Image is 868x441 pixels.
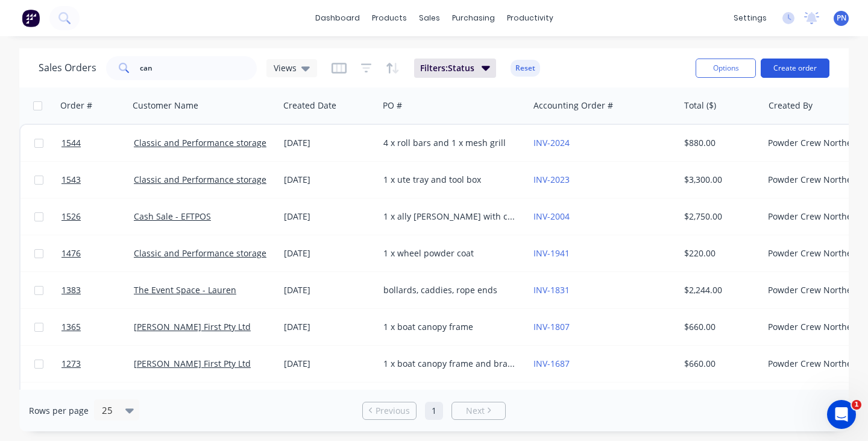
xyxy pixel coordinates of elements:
[383,358,517,370] div: 1 x boat canopy frame and bracket
[533,100,613,112] div: Accounting Order #
[533,284,570,296] a: INV-1831
[452,405,505,417] a: Next page
[761,59,829,78] button: Create order
[284,211,374,223] div: [DATE]
[383,100,402,112] div: PO #
[134,247,266,259] a: Classic and Performance storage
[134,174,266,185] a: Classic and Performance storage
[133,100,198,112] div: Customer Name
[383,284,517,296] div: bollards, caddies, rope ends
[684,358,755,370] div: $660.00
[366,9,413,27] div: products
[309,9,366,27] a: dashboard
[383,321,517,333] div: 1 x boat canopy frame
[533,174,570,185] a: INV-2023
[61,382,134,419] a: 1213
[134,284,236,296] a: The Event Space - Lauren
[511,60,540,77] button: Reset
[769,100,813,112] div: Created By
[837,13,846,24] span: PN
[684,321,755,333] div: $660.00
[466,405,485,417] span: Next
[446,9,501,27] div: purchasing
[284,137,374,149] div: [DATE]
[852,400,861,410] span: 1
[684,100,716,112] div: Total ($)
[376,405,410,417] span: Previous
[383,211,517,223] div: 1 x ally [PERSON_NAME] with canopy, guards and tool boxes
[425,402,443,420] a: Page 1 is your current page
[61,309,134,345] a: 1365
[283,100,336,112] div: Created Date
[533,211,570,222] a: INV-2004
[357,402,511,420] ul: Pagination
[22,9,40,27] img: Factory
[684,284,755,296] div: $2,244.00
[420,62,474,74] span: Filters: Status
[414,59,496,78] button: Filters:Status
[413,9,446,27] div: sales
[383,247,517,259] div: 1 x wheel powder coat
[533,247,570,259] a: INV-1941
[284,321,374,333] div: [DATE]
[61,125,134,161] a: 1544
[284,174,374,186] div: [DATE]
[61,272,134,308] a: 1383
[684,174,755,186] div: $3,300.00
[134,211,211,222] a: Cash Sale - EFTPOS
[29,405,89,417] span: Rows per page
[383,137,517,149] div: 4 x roll bars and 1 x mesh grill
[60,100,92,112] div: Order #
[61,247,81,259] span: 1476
[728,9,773,27] div: settings
[134,137,266,148] a: Classic and Performance storage
[284,247,374,259] div: [DATE]
[61,198,134,235] a: 1526
[284,284,374,296] div: [DATE]
[533,137,570,148] a: INV-2024
[363,405,416,417] a: Previous page
[61,358,81,370] span: 1273
[61,162,134,198] a: 1543
[61,137,81,149] span: 1544
[383,174,517,186] div: 1 x ute tray and tool box
[61,174,81,186] span: 1543
[827,400,856,429] iframe: Intercom live chat
[533,321,570,332] a: INV-1807
[140,56,257,80] input: Search...
[284,358,374,370] div: [DATE]
[684,211,755,223] div: $2,750.00
[134,321,251,332] a: [PERSON_NAME] First Pty Ltd
[61,284,81,296] span: 1383
[533,358,570,369] a: INV-1687
[684,137,755,149] div: $880.00
[61,211,81,223] span: 1526
[61,346,134,382] a: 1273
[696,59,756,78] button: Options
[61,235,134,271] a: 1476
[134,358,251,369] a: [PERSON_NAME] First Pty Ltd
[274,62,297,74] span: Views
[61,321,81,333] span: 1365
[684,247,755,259] div: $220.00
[501,9,559,27] div: productivity
[39,62,96,74] h1: Sales Orders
